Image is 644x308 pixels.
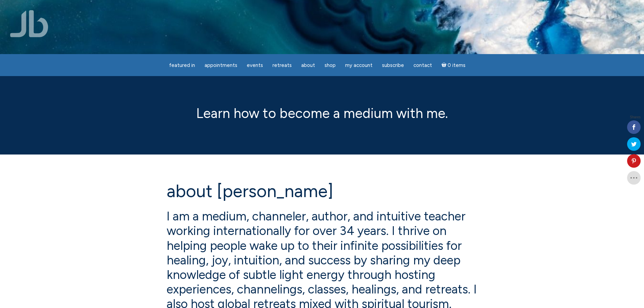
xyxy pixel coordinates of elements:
span: 0 items [448,63,466,68]
i: Cart [442,62,448,68]
span: Retreats [272,62,292,68]
span: Shop [325,62,336,68]
a: featured in [165,59,199,72]
span: Events [247,62,263,68]
p: Learn how to become a medium with me. [167,103,478,123]
a: Retreats [268,59,296,72]
span: Contact [413,62,432,68]
span: featured in [169,62,195,68]
a: Cart0 items [437,58,470,72]
a: Events [243,59,267,72]
span: About [301,62,315,68]
h1: About [PERSON_NAME] [167,182,478,201]
img: Jamie Butler. The Everyday Medium [10,10,48,37]
span: Shares [630,116,641,119]
a: Appointments [200,59,241,72]
a: My Account [341,59,377,72]
a: Subscribe [378,59,408,72]
span: Appointments [205,62,237,68]
span: Subscribe [382,62,404,68]
a: About [297,59,319,72]
a: Shop [320,59,340,72]
a: Contact [409,59,436,72]
span: My Account [345,62,373,68]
